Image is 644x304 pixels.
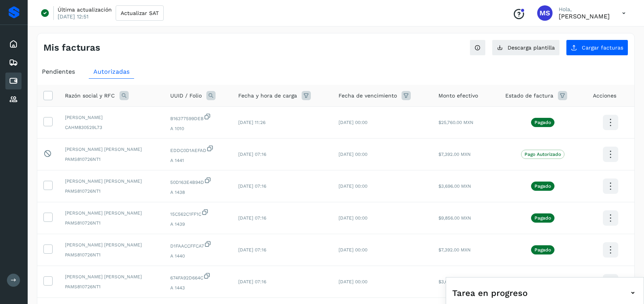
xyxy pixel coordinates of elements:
[238,152,266,157] span: [DATE] 07:16
[58,13,88,20] p: [DATE] 12:51
[559,6,610,13] p: Hola,
[65,156,158,163] span: PAMS810726NT1
[170,125,226,132] span: A 1010
[438,247,471,253] span: $7,392.00 MXN
[121,10,159,16] span: Actualizar SAT
[339,247,367,253] span: [DATE] 00:00
[5,54,22,71] div: Embarques
[238,183,266,189] span: [DATE] 07:16
[339,92,397,100] span: Fecha de vencimiento
[65,283,158,290] span: PAMS810726NT1
[5,73,22,89] div: Cuentas por pagar
[42,68,75,75] span: Pendientes
[238,92,297,100] span: Fecha y hora de carga
[508,45,555,50] span: Descarga plantilla
[339,279,367,284] span: [DATE] 00:00
[582,45,623,50] span: Cargar facturas
[170,92,202,100] span: UUID / Folio
[170,221,226,228] span: A 1439
[170,113,226,122] span: B16377599DEB
[65,114,158,121] span: [PERSON_NAME]
[170,177,226,186] span: 50D163E4B94D
[452,284,637,302] div: Tarea en progreso
[170,208,226,218] span: 15C562C1FF1C
[170,157,226,164] span: A 1441
[170,284,226,291] span: A 1443
[65,92,115,100] span: Razón social y RFC
[339,183,367,189] span: [DATE] 00:00
[65,220,158,226] span: PAMS810726NT1
[170,240,226,249] span: D1FAACCFFCA7
[170,189,226,196] span: A 1438
[438,279,471,284] span: $3,696.00 MXN
[116,5,164,21] button: Actualizar SAT
[238,120,266,125] span: [DATE] 11:26
[5,36,22,53] div: Inicio
[505,92,553,100] span: Estado de factura
[524,152,561,157] p: Pago Autorizado
[339,152,367,157] span: [DATE] 00:00
[65,210,158,216] span: [PERSON_NAME] [PERSON_NAME]
[65,251,158,258] span: PAMS810726NT1
[438,92,478,100] span: Monto efectivo
[534,183,551,189] p: Pagado
[238,279,266,284] span: [DATE] 07:16
[438,215,471,221] span: $9,856.00 MXN
[65,188,158,195] span: PAMS810726NT1
[559,13,610,20] p: Mariana Salazar
[339,120,367,125] span: [DATE] 00:00
[170,145,226,154] span: EDDC0D1AEFAD
[438,183,471,189] span: $3,696.00 MXN
[65,273,158,280] span: [PERSON_NAME] [PERSON_NAME]
[93,68,129,75] span: Autorizadas
[452,287,528,299] span: Tarea en progreso
[492,40,560,56] button: Descarga plantilla
[5,91,22,108] div: Proveedores
[65,178,158,185] span: [PERSON_NAME] [PERSON_NAME]
[534,215,551,221] p: Pagado
[238,215,266,221] span: [DATE] 07:16
[438,152,471,157] span: $7,392.00 MXN
[170,253,226,259] span: A 1440
[43,42,100,53] h4: Mis facturas
[566,40,628,56] button: Cargar facturas
[65,124,158,131] span: CAHM830529L73
[438,120,473,125] span: $25,760.00 MXN
[593,92,616,100] span: Acciones
[238,247,266,253] span: [DATE] 07:16
[534,120,551,125] p: Pagado
[65,146,158,153] span: [PERSON_NAME] [PERSON_NAME]
[170,272,226,281] span: 674FA92D664C
[58,6,112,13] p: Última actualización
[65,241,158,248] span: [PERSON_NAME] [PERSON_NAME]
[339,215,367,221] span: [DATE] 00:00
[534,247,551,253] p: Pagado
